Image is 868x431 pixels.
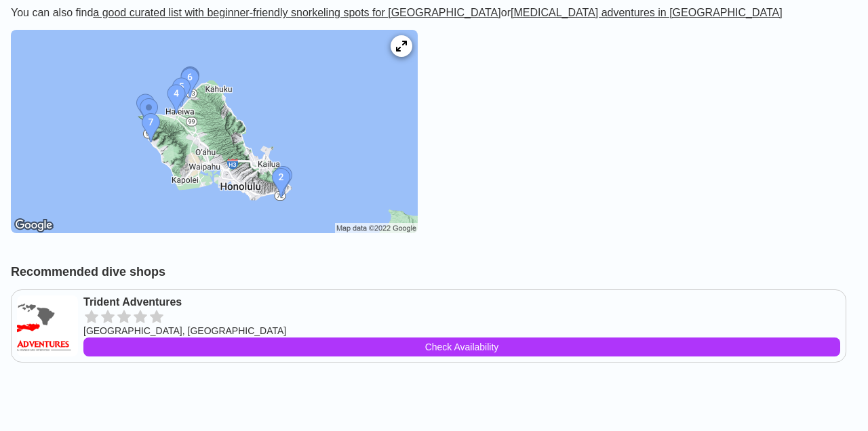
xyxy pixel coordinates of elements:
a: Check Availability [83,337,840,356]
a: [MEDICAL_DATA] adventures in [GEOGRAPHIC_DATA] [511,7,783,18]
div: [GEOGRAPHIC_DATA], [GEOGRAPHIC_DATA] [83,324,840,337]
a: Trident Adventures [83,295,840,309]
a: a good curated list with beginner-friendly snorkeling spots for [GEOGRAPHIC_DATA] [93,7,500,18]
img: Oahu dive site map [11,30,418,233]
img: Trident Adventures [17,295,78,356]
h2: Recommended dive shops [11,257,857,279]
